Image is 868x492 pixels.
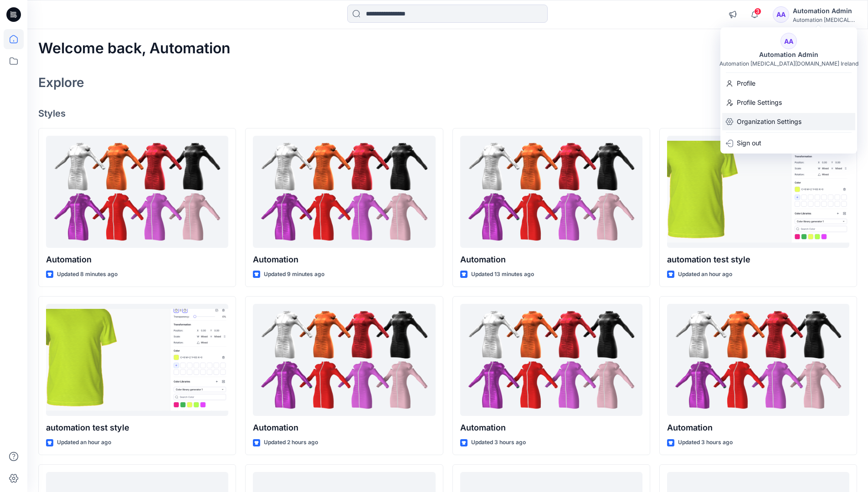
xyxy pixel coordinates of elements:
p: Updated an hour ago [678,270,732,279]
p: Automation [253,421,435,434]
div: Automation Admin [793,5,857,16]
p: Sign out [737,134,761,152]
div: Automation [MEDICAL_DATA]... [793,16,857,23]
h2: Explore [38,75,84,90]
a: Automation [253,136,435,248]
div: AA [773,6,789,23]
a: Automation [667,304,849,416]
div: Automation Admin [754,49,824,60]
a: Organization Settings [720,113,857,130]
p: Automation [253,253,435,266]
div: Automation [MEDICAL_DATA][DOMAIN_NAME] Ireland [719,60,858,67]
a: automation test style [46,304,228,416]
h4: Styles [38,108,857,119]
p: Updated 13 minutes ago [471,270,534,279]
p: Profile [737,75,755,92]
a: Automation [46,136,228,248]
a: Automation [253,304,435,416]
p: Updated 3 hours ago [471,438,526,447]
p: Automation [460,253,642,266]
a: Profile Settings [720,94,857,111]
p: Organization Settings [737,113,801,130]
p: Updated 2 hours ago [264,438,318,447]
p: automation test style [46,421,228,434]
p: Automation [46,253,228,266]
a: automation test style [667,136,849,248]
div: AA [781,33,797,49]
p: Updated an hour ago [57,438,111,447]
p: Profile Settings [737,94,782,111]
p: Automation [667,421,849,434]
p: Updated 9 minutes ago [264,270,324,279]
p: Updated 8 minutes ago [57,270,118,279]
p: Updated 3 hours ago [678,438,733,447]
h2: Welcome back, Automation [38,40,231,57]
a: Automation [460,136,642,248]
a: Profile [720,75,857,92]
p: automation test style [667,253,849,266]
p: Automation [460,421,642,434]
span: 3 [754,8,761,15]
a: Automation [460,304,642,416]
